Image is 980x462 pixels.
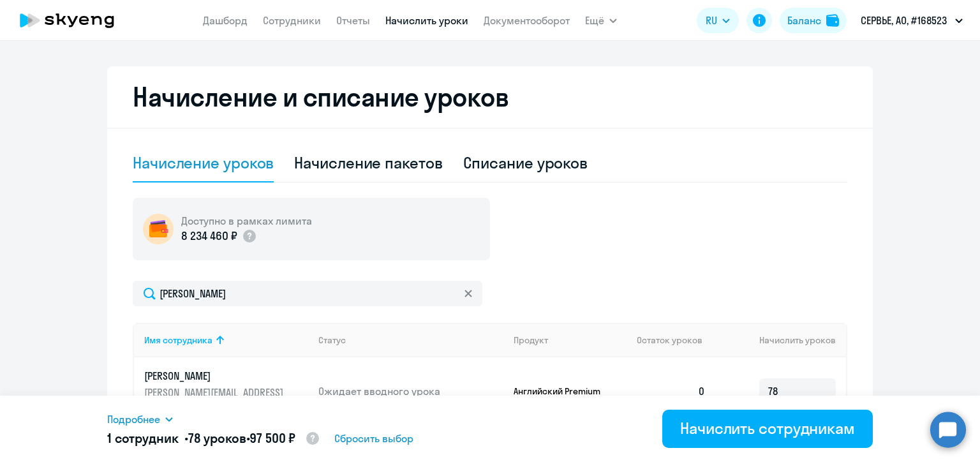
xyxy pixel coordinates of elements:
[133,153,274,173] div: Начисление уроков
[318,334,346,346] div: Статус
[787,13,821,28] div: Баланс
[826,14,839,27] img: balance
[203,14,248,27] a: Дашборд
[706,13,717,28] span: RU
[514,334,548,346] div: Продукт
[318,334,503,346] div: Статус
[144,369,287,383] p: [PERSON_NAME]
[780,8,847,33] button: Балансbalance
[637,334,702,346] span: Остаток уроков
[263,14,321,27] a: Сотрудники
[144,369,308,414] a: [PERSON_NAME][PERSON_NAME][EMAIL_ADDRESS][DOMAIN_NAME]
[680,418,855,438] div: Начислить сотрудникам
[627,357,716,425] td: 0
[181,228,237,244] p: 8 234 460 ₽
[463,153,588,173] div: Списание уроков
[514,385,609,397] p: Английский Premium
[107,412,160,427] span: Подробнее
[188,430,246,446] span: 78 уроков
[385,14,468,27] a: Начислить уроки
[249,430,295,446] span: 97 500 ₽
[144,334,308,346] div: Имя сотрудника
[181,214,312,228] h5: Доступно в рамках лимита
[514,334,627,346] div: Продукт
[861,13,947,28] p: СЕРВЬЕ, АО, #168523
[585,8,617,33] button: Ещё
[585,13,604,28] span: Ещё
[144,334,212,346] div: Имя сотрудника
[697,8,739,33] button: RU
[637,334,716,346] div: Остаток уроков
[133,82,847,112] h2: Начисление и списание уроков
[143,214,174,244] img: wallet-circle.png
[294,153,442,173] div: Начисление пакетов
[144,385,287,414] p: [PERSON_NAME][EMAIL_ADDRESS][DOMAIN_NAME]
[854,5,969,36] button: СЕРВЬЕ, АО, #168523
[716,323,846,357] th: Начислить уроков
[133,281,482,306] input: Поиск по имени, email, продукту или статусу
[484,14,570,27] a: Документооборот
[336,14,370,27] a: Отчеты
[662,410,873,448] button: Начислить сотрудникам
[107,429,320,449] h5: 1 сотрудник • •
[318,384,503,398] p: Ожидает вводного урока
[334,431,413,446] span: Сбросить выбор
